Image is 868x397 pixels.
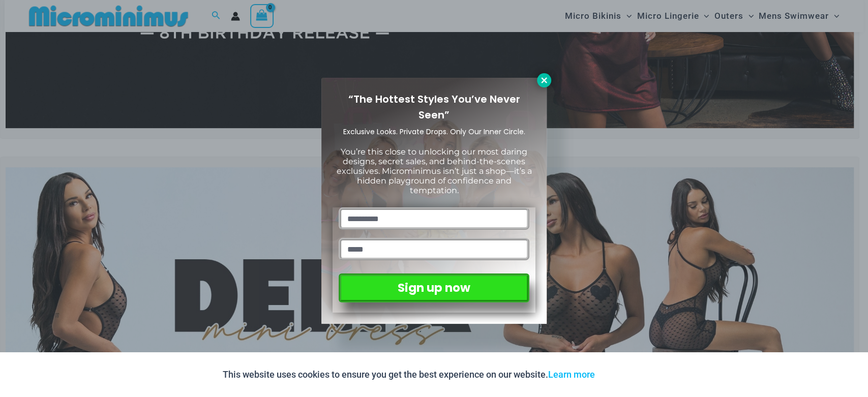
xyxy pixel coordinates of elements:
span: You’re this close to unlocking our most daring designs, secret sales, and behind-the-scenes exclu... [337,147,532,196]
button: Sign up now [339,273,529,302]
button: Close [537,73,551,87]
span: Exclusive Looks. Private Drops. Only Our Inner Circle. [343,127,525,137]
button: Accept [603,362,646,387]
p: This website uses cookies to ensure you get the best experience on our website. [223,367,595,382]
a: Learn more [548,369,595,380]
span: “The Hottest Styles You’ve Never Seen” [348,92,520,122]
